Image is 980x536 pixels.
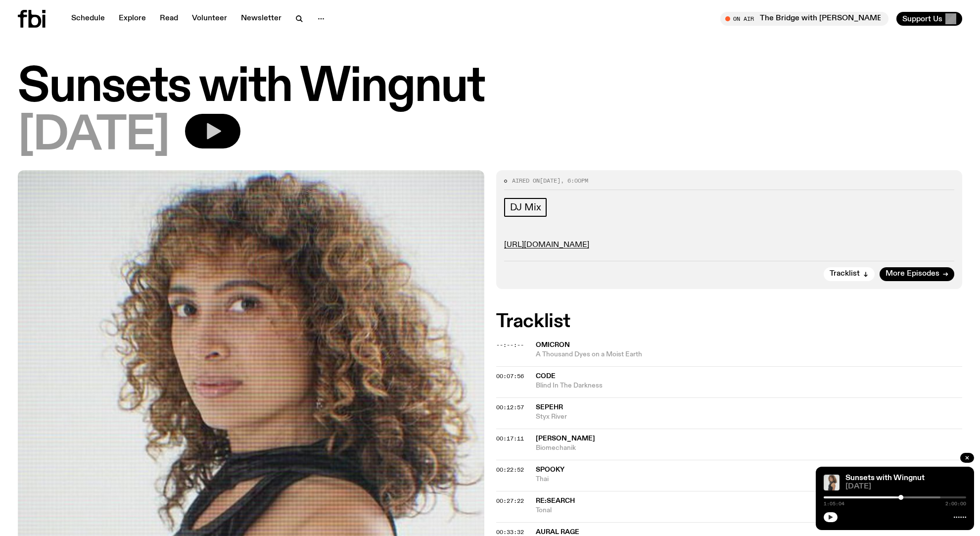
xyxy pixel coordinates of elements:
span: Thai [536,475,963,484]
span: Aired on [512,177,540,185]
span: Sepehr [536,404,563,411]
a: More Episodes [880,267,954,281]
span: Styx River [536,412,963,422]
button: 00:07:56 [496,374,524,379]
span: Aural Rage [536,529,579,536]
span: Code [536,373,556,380]
span: [PERSON_NAME] [536,435,595,442]
h2: Tracklist [496,313,963,331]
span: 00:07:56 [496,372,524,380]
span: More Episodes [886,270,939,278]
a: Read [154,12,184,26]
span: Support Us [902,14,942,23]
span: 1:05:04 [824,501,844,506]
span: 00:22:52 [496,466,524,474]
span: --:--:-- [496,341,524,349]
span: 00:12:57 [496,403,524,411]
button: Tracklist [824,267,875,281]
span: A Thousand Dyes on a Moist Earth [536,350,963,359]
span: 2:00:00 [945,501,966,506]
span: Re:search [536,497,575,504]
button: 00:22:52 [496,467,524,473]
span: 00:33:32 [496,528,524,536]
span: Biomechanik [536,443,963,453]
span: [DATE] [540,177,560,185]
img: Tangela looks past her left shoulder into the camera with an inquisitive look. She is wearing a s... [824,475,840,490]
a: Volunteer [186,12,233,26]
span: 00:27:22 [496,497,524,505]
button: 00:17:11 [496,436,524,441]
span: DJ Mix [510,202,541,213]
a: DJ Mix [504,198,547,217]
span: , 6:00pm [560,177,588,185]
a: Sunsets with Wingnut [845,474,925,482]
span: 00:17:11 [496,435,524,442]
button: 00:12:57 [496,405,524,410]
span: Blind In The Darkness [536,381,963,390]
a: Schedule [65,12,111,26]
span: [DATE] [845,483,966,490]
span: Tonal [536,506,963,515]
button: 00:27:22 [496,498,524,504]
a: [URL][DOMAIN_NAME] [504,241,589,249]
button: On AirThe Bridge with [PERSON_NAME] [720,12,888,26]
a: Explore [113,12,152,26]
button: Support Us [896,12,962,26]
span: Tracklist [830,270,860,278]
span: Omicron [536,341,570,348]
span: [DATE] [18,114,169,158]
span: Spooky [536,466,564,473]
button: 00:33:32 [496,530,524,535]
a: Newsletter [235,12,287,26]
h1: Sunsets with Wingnut [18,65,962,110]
